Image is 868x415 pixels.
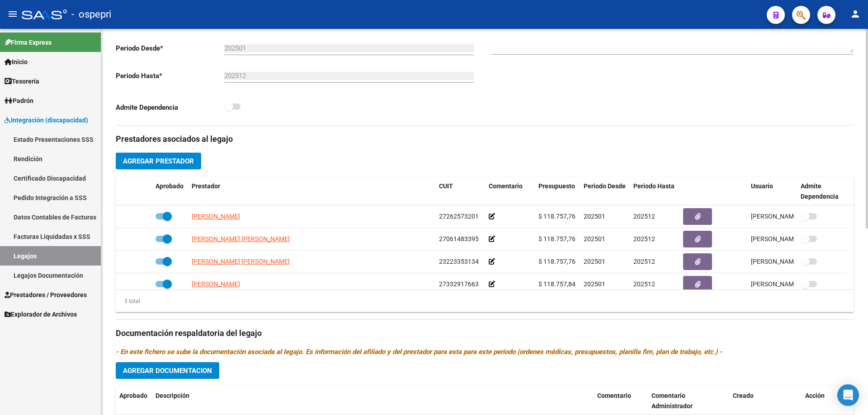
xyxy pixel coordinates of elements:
span: 202501 [584,258,605,265]
span: Aprobado [156,182,184,190]
span: Usuario [751,182,773,190]
span: [PERSON_NAME] [DATE] [751,235,822,242]
span: CUIT [439,182,453,190]
span: 27061483395 [439,235,479,242]
span: Periodo Desde [584,182,626,190]
span: Periodo Hasta [633,182,675,190]
span: [PERSON_NAME] [DATE] [751,213,822,220]
span: Inicio [5,57,28,67]
h3: Prestadores asociados al legajo [116,133,854,145]
span: 202512 [633,280,655,288]
datatable-header-cell: Comentario [485,177,535,206]
datatable-header-cell: Prestador [188,177,435,206]
span: [PERSON_NAME] [PERSON_NAME] [192,235,290,242]
span: Descripción [156,392,189,399]
span: Tesorería [5,76,39,86]
span: Explorador de Archivos [5,309,77,319]
span: Comentario [489,182,523,190]
span: 202512 [633,213,655,220]
span: 27262573201 [439,213,479,220]
span: $ 118.757,76 [538,258,576,265]
div: Open Intercom Messenger [837,384,859,406]
span: Comentario [597,392,631,399]
datatable-header-cell: Periodo Desde [580,177,630,206]
datatable-header-cell: Admite Dependencia [797,177,847,206]
span: Acción [805,392,825,399]
span: [PERSON_NAME] [DATE] [751,280,822,288]
span: [PERSON_NAME] [192,213,240,220]
span: Prestador [192,182,220,190]
datatable-header-cell: Presupuesto [535,177,580,206]
span: 202501 [584,280,605,288]
span: 202501 [584,213,605,220]
p: Periodo Hasta [116,71,224,81]
datatable-header-cell: Periodo Hasta [630,177,679,206]
span: Aprobado [119,392,147,399]
span: $ 118.757,76 [538,213,576,220]
span: Agregar Documentacion [123,367,212,375]
datatable-header-cell: Usuario [747,177,797,206]
span: Padrón [5,96,33,106]
span: Agregar Prestador [123,157,194,165]
span: Integración (discapacidad) [5,115,88,125]
span: 23223353134 [439,258,479,265]
p: Admite Dependencia [116,103,224,112]
h3: Documentación respaldatoria del legajo [116,327,854,340]
mat-icon: menu [7,9,18,19]
span: $ 118.757,84 [538,280,576,288]
span: Admite Dependencia [801,182,839,200]
button: Agregar Documentacion [116,362,219,379]
span: - ospepri [71,5,111,24]
span: [PERSON_NAME] [192,280,240,288]
div: 5 total [116,296,140,306]
span: [PERSON_NAME] [PERSON_NAME] [192,258,290,265]
p: Periodo Desde [116,43,224,53]
span: [PERSON_NAME] [DATE] [751,258,822,265]
span: 27332917663 [439,280,479,288]
span: 202512 [633,235,655,242]
mat-icon: person [850,9,861,19]
span: Firma Express [5,37,52,47]
span: Creado [733,392,754,399]
span: 202512 [633,258,655,265]
span: Presupuesto [538,182,575,190]
span: Comentario Administrador [651,392,693,410]
i: - En este fichero se sube la documentación asociada al legajo. Es información del afiliado y del ... [116,348,722,356]
span: 202501 [584,235,605,242]
span: Prestadores / Proveedores [5,290,87,300]
datatable-header-cell: CUIT [435,177,485,206]
span: $ 118.757,76 [538,235,576,242]
datatable-header-cell: Aprobado [152,177,188,206]
button: Agregar Prestador [116,153,201,169]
